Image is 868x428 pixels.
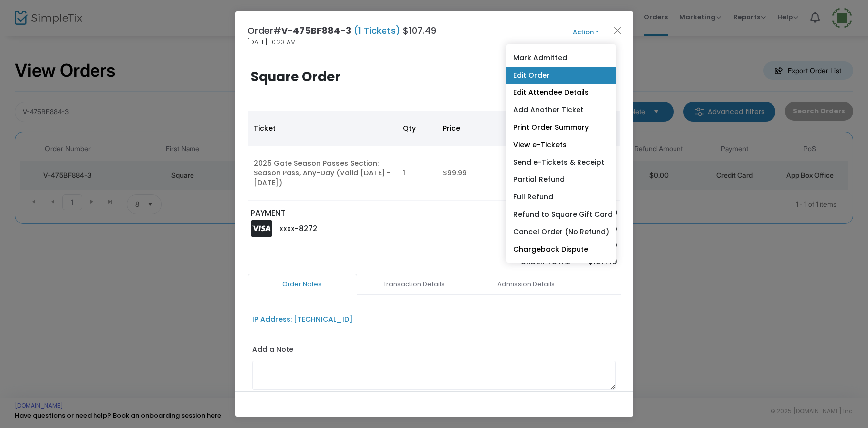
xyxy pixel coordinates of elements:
[248,111,397,146] th: Ticket
[486,208,571,218] p: Sub total
[251,208,429,219] p: PAYMENT
[252,314,353,325] div: IP Address: [TECHNICAL_ID]
[486,240,571,250] p: Tax Total
[282,24,352,37] span: V-475BF884-3
[486,224,571,234] p: Service Fee Total
[506,119,615,136] a: Print Order Summary
[251,68,341,86] b: Square Order
[506,84,615,101] a: Edit Attendee Details
[279,225,295,233] span: XXXX
[506,136,615,154] a: View e-Tickets
[506,223,615,241] a: Cancel Order (No Refund)
[506,67,615,84] a: Edit Order
[437,111,532,146] th: Price
[397,111,437,146] th: Qty
[506,171,615,188] a: Partial Refund
[295,223,317,234] span: -8272
[611,24,624,37] button: Close
[472,274,581,295] a: Admission Details
[506,154,615,171] a: Send e-Tickets & Receipt
[556,27,616,38] button: Action
[506,241,615,258] a: Chargeback Dispute
[252,344,293,357] label: Add a Note
[248,146,397,201] td: 2025 Gate Season Passes Section: Season Pass, Any-Day (Valid [DATE] - [DATE])
[248,24,437,37] h4: Order# $107.49
[397,146,437,201] td: 1
[360,274,469,295] a: Transaction Details
[248,37,296,47] span: [DATE] 10:23 AM
[248,274,357,295] a: Order Notes
[352,24,403,37] span: (1 Tickets)
[506,188,615,206] a: Full Refund
[437,146,532,201] td: $99.99
[248,111,620,201] div: Data table
[506,206,615,223] a: Refund to Square Gift Card
[506,49,615,67] a: Mark Admitted
[486,257,571,268] p: Order Total
[506,101,615,119] a: Add Another Ticket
